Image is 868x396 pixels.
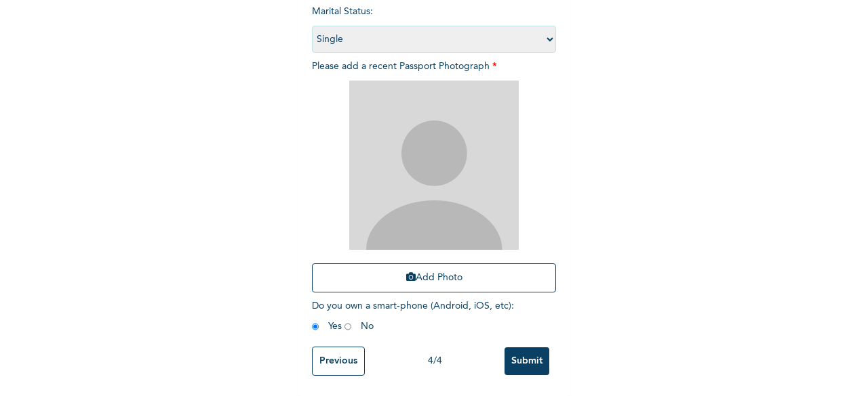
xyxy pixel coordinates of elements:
img: Crop [349,81,519,250]
input: Previous [312,347,365,376]
span: Marital Status : [312,7,556,44]
span: Please add a recent Passport Photograph [312,62,556,299]
div: 4 / 4 [365,354,505,368]
span: Do you own a smart-phone (Android, iOS, etc) : Yes No [312,301,514,331]
button: Add Photo [312,263,556,292]
input: Submit [505,347,549,375]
